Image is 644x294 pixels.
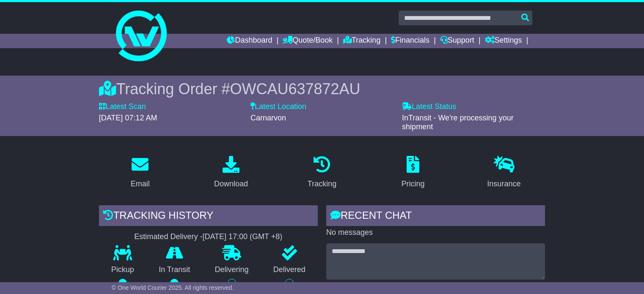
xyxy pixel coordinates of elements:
p: Pickup [99,265,146,275]
span: [DATE] 07:12 AM [99,114,157,122]
div: Insurance [487,178,520,190]
label: Latest Status [402,102,456,112]
a: Tracking [302,153,342,193]
p: In Transit [146,265,202,275]
div: Tracking history [99,205,318,228]
a: Download [209,153,253,193]
a: Email [125,153,155,193]
a: Quote/Book [283,34,333,48]
span: Carnarvon [250,114,286,122]
span: InTransit - We're processing your shipment [402,114,514,131]
a: Settings [485,34,522,48]
span: © One World Courier 2025. All rights reserved. [112,284,234,291]
a: Pricing [396,153,430,193]
p: Delivered [261,265,318,275]
a: Financials [391,34,429,48]
label: Latest Scan [99,102,146,112]
a: Support [440,34,474,48]
p: Delivering [202,265,261,275]
p: No messages [326,228,545,237]
div: Estimated Delivery - [99,232,318,242]
div: [DATE] 17:00 (GMT +8) [202,232,282,242]
div: Tracking [308,178,336,190]
a: Insurance [482,153,526,193]
a: Dashboard [227,34,272,48]
div: RECENT CHAT [326,205,545,228]
label: Latest Location [250,102,306,112]
div: Pricing [401,178,424,190]
div: Email [131,178,150,190]
div: Tracking Order # [99,80,545,98]
a: Tracking [343,34,380,48]
span: OWCAU637872AU [230,80,360,98]
div: Download [214,178,248,190]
